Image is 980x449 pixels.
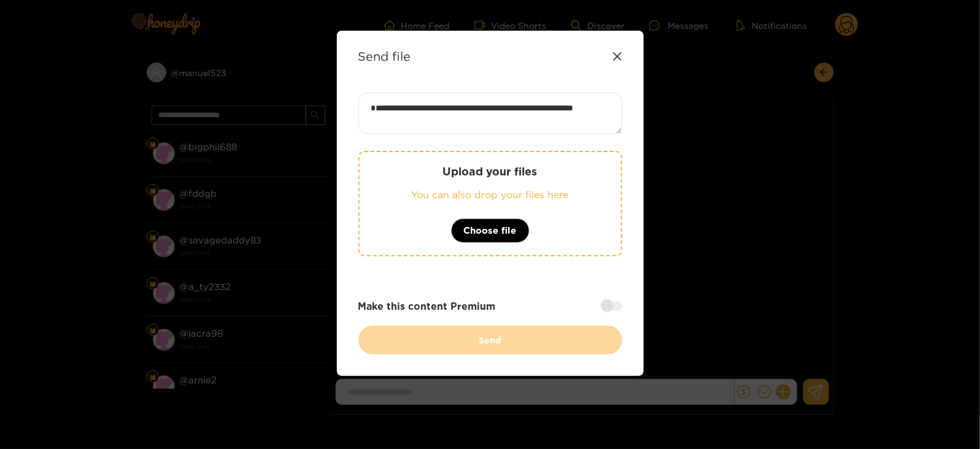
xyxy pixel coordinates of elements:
strong: Make this content Premium [358,299,496,313]
span: Choose file [464,223,517,238]
p: Upload your files [384,164,596,178]
button: Send [358,326,622,355]
p: You can also drop your files here [384,188,596,202]
strong: Send file [358,49,411,63]
button: Choose file [451,218,530,243]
